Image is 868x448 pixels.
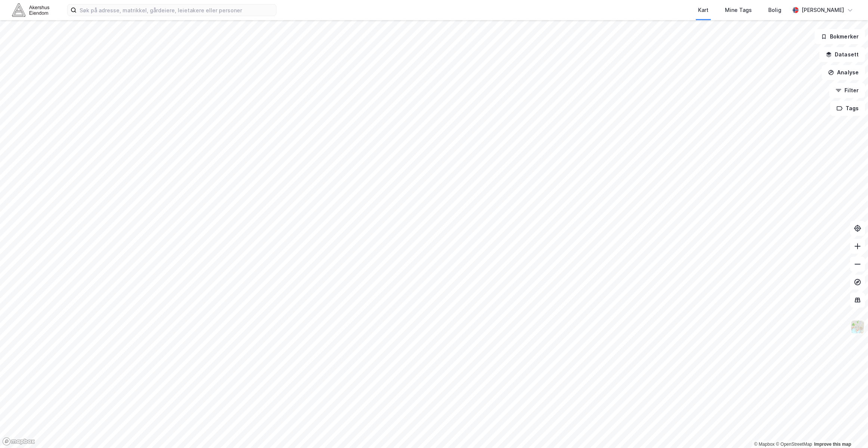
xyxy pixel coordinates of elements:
button: Analyse [822,65,865,80]
div: Bolig [768,6,781,15]
a: Mapbox [754,442,775,447]
a: Improve this map [814,442,851,447]
div: Kontrollprogram for chat [831,412,868,448]
button: Filter [829,83,865,98]
button: Datasett [819,47,865,62]
div: Kart [698,6,709,15]
input: Søk på adresse, matrikkel, gårdeiere, leietakere eller personer [77,4,276,16]
img: akershus-eiendom-logo.9091f326c980b4bce74ccdd9f866810c.svg [12,3,49,16]
div: [PERSON_NAME] [802,6,844,15]
img: Z [850,320,865,334]
button: Tags [830,101,865,116]
button: Bokmerker [815,29,865,44]
a: Mapbox homepage [2,437,35,446]
a: OpenStreetMap [776,442,812,447]
div: Mine Tags [725,6,752,15]
iframe: Chat Widget [831,412,868,448]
